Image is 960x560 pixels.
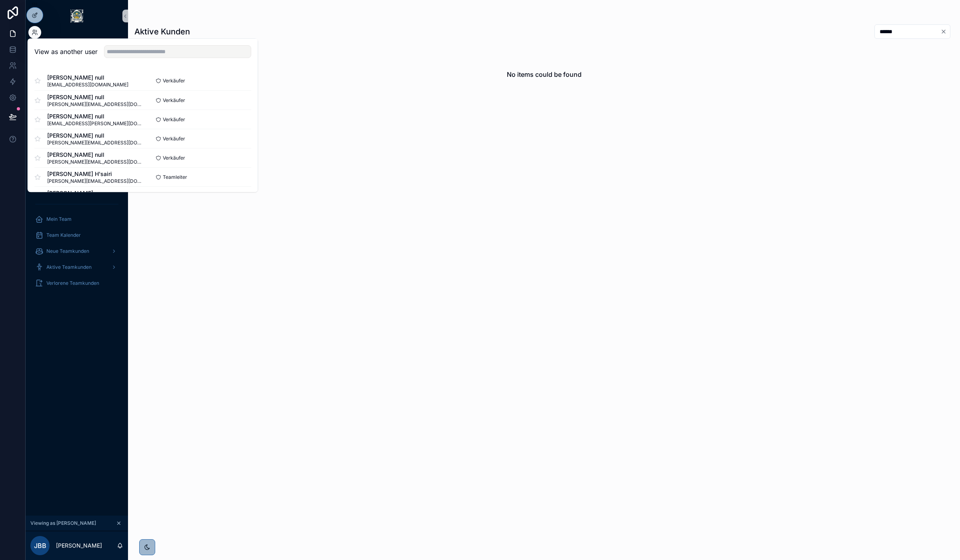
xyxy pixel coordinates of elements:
span: Teamleiter [163,174,187,180]
a: Team Kalender [30,228,123,242]
span: [PERSON_NAME] null [47,151,143,159]
h2: View as another user [34,47,98,56]
span: Neue Teamkunden [46,248,89,254]
span: [PERSON_NAME] null [47,132,143,140]
span: Team Kalender [46,232,81,238]
span: [PERSON_NAME][EMAIL_ADDRESS][DOMAIN_NAME] [47,140,143,146]
span: [EMAIL_ADDRESS][DOMAIN_NAME] [47,82,128,88]
span: Verkäufer [163,78,185,84]
a: Aktive Teamkunden [30,260,123,274]
span: [PERSON_NAME][EMAIL_ADDRESS][DOMAIN_NAME] [47,159,143,165]
span: Verkäufer [163,136,185,142]
h1: Aktive Kunden [134,26,190,37]
a: Mein Team [30,212,123,226]
div: scrollable content [26,32,128,301]
p: [PERSON_NAME] [56,542,102,550]
span: [PERSON_NAME] null [47,74,128,82]
span: [PERSON_NAME] [47,189,143,197]
span: JBB [34,541,46,550]
a: Verlorene Teamkunden [30,276,123,290]
a: Home [30,38,123,52]
span: [PERSON_NAME][EMAIL_ADDRESS][DOMAIN_NAME] [47,178,143,184]
span: [PERSON_NAME][EMAIL_ADDRESS][DOMAIN_NAME] [47,101,143,108]
button: Clear [940,28,950,35]
span: Verkäufer [163,155,185,161]
span: [PERSON_NAME] null [47,112,143,120]
span: [PERSON_NAME] H'sairi [47,170,143,178]
span: [EMAIL_ADDRESS][PERSON_NAME][DOMAIN_NAME] [47,120,143,127]
span: Verkäufer [163,97,185,104]
span: Aktive Teamkunden [46,264,92,270]
h2: No items could be found [507,70,582,79]
span: Verkäufer [163,116,185,123]
img: App logo [70,10,83,22]
span: [PERSON_NAME] null [47,93,143,101]
a: Neue Teamkunden [30,244,123,258]
span: Viewing as [PERSON_NAME] [30,520,96,526]
span: Verlorene Teamkunden [46,280,99,286]
span: Mein Team [46,216,72,222]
